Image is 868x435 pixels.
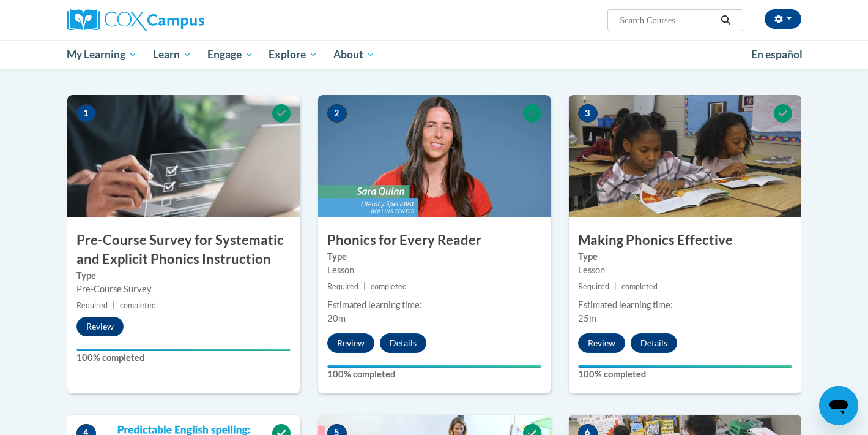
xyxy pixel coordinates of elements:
[578,333,625,353] button: Review
[76,282,291,296] div: Pre-Course Survey
[621,282,658,291] span: completed
[269,47,317,62] span: Explore
[325,40,383,69] a: About
[76,301,108,310] span: Required
[76,269,291,282] label: Type
[327,263,541,277] div: Lesson
[67,9,300,31] a: Cox Campus
[578,282,609,291] span: Required
[318,231,551,250] h3: Phonics for Every Reader
[67,95,300,217] img: Course Image
[145,40,199,69] a: Learn
[578,298,792,312] div: Estimated learning time:
[318,95,551,217] img: Course Image
[261,40,325,69] a: Explore
[333,47,375,62] span: About
[569,95,801,217] img: Course Image
[207,47,253,62] span: Engage
[76,351,291,365] label: 100% completed
[751,48,803,61] span: En español
[327,365,541,368] div: Your progress
[380,333,426,353] button: Details
[614,282,617,291] span: |
[371,282,407,291] span: completed
[327,333,374,353] button: Review
[327,313,346,323] span: 20m
[76,104,96,123] span: 1
[120,301,156,310] span: completed
[578,263,792,277] div: Lesson
[618,13,716,28] input: Search Courses
[363,282,366,291] span: |
[327,368,541,381] label: 100% completed
[578,365,792,368] div: Your progress
[76,317,124,336] button: Review
[743,42,811,67] a: En español
[578,313,596,323] span: 25m
[67,231,300,269] h3: Pre-Course Survey for Systematic and Explicit Phonics Instruction
[327,298,541,312] div: Estimated learning time:
[578,250,792,263] label: Type
[716,13,735,28] button: Search
[327,104,347,123] span: 2
[67,47,137,62] span: My Learning
[631,333,677,353] button: Details
[327,282,358,291] span: Required
[765,9,801,29] button: Account Settings
[819,386,858,425] iframe: Button to launch messaging window
[59,40,146,69] a: My Learning
[578,104,598,123] span: 3
[67,9,204,31] img: Cox Campus
[49,40,820,69] div: Main menu
[113,301,115,310] span: |
[569,231,801,250] h3: Making Phonics Effective
[327,250,541,263] label: Type
[153,47,191,62] span: Learn
[578,368,792,381] label: 100% completed
[76,349,291,351] div: Your progress
[199,40,261,69] a: Engage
